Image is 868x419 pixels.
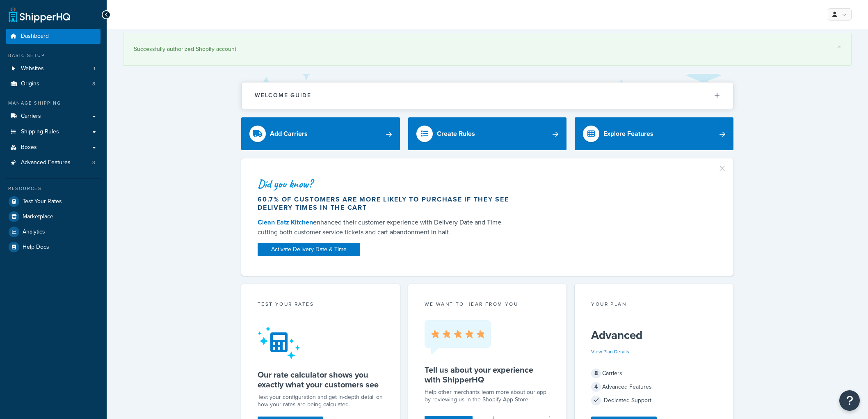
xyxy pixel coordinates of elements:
[425,300,550,308] p: we want to hear from you
[591,348,629,355] a: View Plan Details
[591,300,717,310] div: Your Plan
[94,65,95,72] span: 1
[21,65,44,72] span: Websites
[21,144,37,151] span: Boxes
[603,128,653,140] div: Explore Features
[6,61,101,76] li: Websites
[23,229,45,236] span: Analytics
[6,29,101,44] a: Dashboard
[6,76,101,92] li: Origins
[425,365,550,385] h5: Tell us about your experience with ShipperHQ
[591,368,717,379] div: Carriers
[6,209,101,224] a: Marketplace
[6,124,101,140] a: Shipping Rules
[839,390,860,411] button: Open Resource Center
[6,194,101,209] a: Test Your Rates
[838,44,841,50] a: ×
[23,198,62,205] span: Test Your Rates
[6,140,101,155] a: Boxes
[134,44,841,55] div: Successfully authorized Shopify account
[21,113,41,120] span: Carriers
[408,117,567,150] a: Create Rules
[591,369,601,378] span: 8
[242,82,733,108] button: Welcome Guide
[21,128,59,135] span: Shipping Rules
[21,159,71,166] span: Advanced Features
[6,109,101,124] a: Carriers
[591,382,601,392] span: 4
[6,52,101,59] div: Basic Setup
[6,240,101,254] a: Help Docs
[23,244,49,251] span: Help Docs
[270,128,308,140] div: Add Carriers
[6,155,101,170] a: Advanced Features3
[437,128,475,140] div: Create Rules
[241,117,400,150] a: Add Carriers
[258,218,313,227] a: Clean Eatz Kitchen
[258,300,384,310] div: Test your rates
[258,178,517,190] div: Did you know?
[575,117,733,150] a: Explore Features
[258,370,384,389] h5: Our rate calculator shows you exactly what your customers see
[258,195,517,212] div: 60.7% of customers are more likely to purchase if they see delivery times in the cart
[258,243,360,256] a: Activate Delivery Date & Time
[591,395,717,406] div: Dedicated Support
[23,213,53,220] span: Marketplace
[6,185,101,192] div: Resources
[92,159,95,166] span: 3
[21,80,39,87] span: Origins
[258,218,517,237] div: enhanced their customer experience with Delivery Date and Time — cutting both customer service ti...
[255,92,311,98] h2: Welcome Guide
[258,394,384,408] div: Test your configuration and get in-depth detail on how your rates are being calculated.
[6,155,101,170] li: Advanced Features
[425,389,550,403] p: Help other merchants learn more about our app by reviewing us in the Shopify App Store.
[591,329,717,342] h5: Advanced
[92,80,95,87] span: 8
[6,224,101,239] a: Analytics
[6,61,101,76] a: Websites1
[21,33,49,40] span: Dashboard
[6,76,101,92] a: Origins8
[6,100,101,107] div: Manage Shipping
[591,381,717,393] div: Advanced Features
